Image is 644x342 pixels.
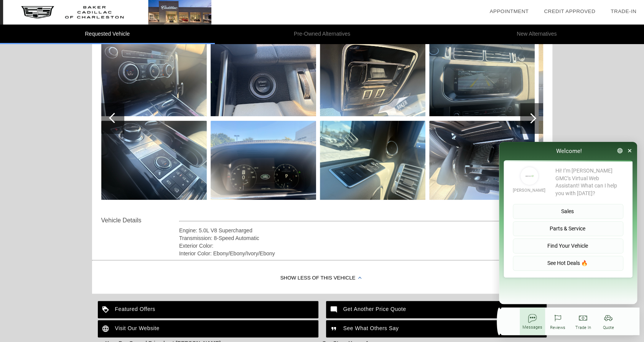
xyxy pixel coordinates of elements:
[489,8,529,14] a: Appointment
[101,37,207,116] img: 520d5378ea7f593e2c91613020276ae9.jpg
[92,263,552,294] div: Show Less of this Vehicle
[429,121,535,200] img: eb4588e94340a382ce522d18e3822de7.jpg
[211,37,316,116] img: b0ba09e0f6f99aeaba8dd93172d4e04a.jpg
[98,320,318,337] a: Visit Our Website
[179,227,542,234] div: Engine: 5.0L V8 Supercharged
[179,250,542,257] div: Interior Color: Ebony/Ebony/Ivory/Ebony
[101,216,179,225] div: Vehicle Details
[215,25,430,44] li: Pre-Owned Alternatives
[98,320,115,337] img: ic_language_white_24dp_2x.png
[320,37,425,116] img: beb9dd3a77098f152c72d17ab617d82d.jpg
[211,121,316,200] img: ffa82a9a04289eb78aa8bcad5ace5af2.jpg
[326,320,547,337] a: See What Others Say
[326,301,343,318] img: ic_mode_comment_white_24dp_2x.png
[539,37,644,116] img: 66ac8be37f414c404cc55e98b58dab74.jpg
[326,301,547,318] a: Get Another Price Quote
[326,320,343,337] img: ic_format_quote_white_24dp_2x.png
[179,242,542,250] div: Exterior Color:
[320,121,425,200] img: 6e485ac106e52f6a6b24a9fce9572a10.jpg
[179,234,542,242] div: Transmission: 8-Speed Automatic
[98,301,115,318] img: ic_loyalty_white_24dp_2x.png
[492,135,644,342] iframe: Chat Assistance
[611,8,636,14] a: Trade-In
[101,121,207,200] img: 4e95285790c60e8302a36437142136a2.jpg
[98,301,318,318] a: Featured Offers
[544,8,595,14] a: Credit Approved
[429,37,535,116] img: b449b13cfad74a848bd37321bb620269.jpg
[429,25,644,44] li: New Alternatives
